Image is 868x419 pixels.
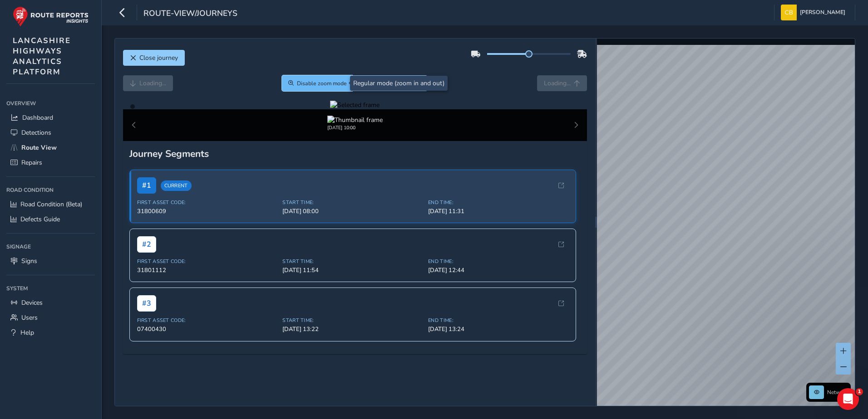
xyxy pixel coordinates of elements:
[21,143,57,152] span: Route View
[800,5,845,20] span: [PERSON_NAME]
[6,325,95,340] a: Help
[20,215,60,224] span: Defects Guide
[137,207,277,215] span: 31800609
[21,158,42,167] span: Repairs
[21,128,51,137] span: Detections
[6,240,95,253] div: Signage
[21,257,37,265] span: Signs
[428,317,568,324] span: End Time:
[20,328,34,337] span: Help
[161,180,192,191] span: Current
[143,8,237,20] span: route-view/journeys
[327,124,383,131] div: [DATE] 10:00
[297,80,347,87] span: Disable zoom mode
[282,266,423,274] span: [DATE] 11:54
[6,253,95,268] a: Signs
[6,110,95,125] a: Dashboard
[129,147,581,160] div: Journey Segments
[137,295,156,312] span: # 3
[20,200,82,209] span: Road Condition (Beta)
[6,140,95,155] a: Route View
[327,116,383,124] img: Thumbnail frame
[6,155,95,170] a: Repairs
[137,199,277,206] span: First Asset Code:
[13,35,71,77] span: LANCASHIRE HIGHWAYS ANALYTICS PLATFORM
[13,6,89,27] img: rr logo
[6,97,95,110] div: Overview
[282,258,423,265] span: Start Time:
[781,5,848,20] button: [PERSON_NAME]
[428,207,568,215] span: [DATE] 11:31
[282,207,423,215] span: [DATE] 08:00
[21,313,38,322] span: Users
[837,388,859,410] iframe: Intercom live chat
[282,75,352,91] button: Zoom
[137,177,156,194] span: # 1
[137,258,277,265] span: First Asset Code:
[6,197,95,212] a: Road Condition (Beta)
[282,325,423,333] span: [DATE] 13:22
[137,236,156,253] span: # 2
[22,113,53,122] span: Dashboard
[21,298,43,307] span: Devices
[282,317,423,324] span: Start Time:
[6,295,95,310] a: Devices
[137,317,277,324] span: First Asset Code:
[428,258,568,265] span: End Time:
[6,212,95,227] a: Defects Guide
[137,325,277,333] span: 07400430
[139,54,178,62] span: Close journey
[123,50,185,66] button: Close journey
[428,325,568,333] span: [DATE] 13:24
[6,125,95,140] a: Detections
[856,388,863,395] span: 1
[781,5,797,20] img: diamond-layout
[367,80,422,87] span: Enable drawing mode
[352,75,428,91] button: Draw
[137,266,277,274] span: 31801112
[428,266,568,274] span: [DATE] 12:44
[428,199,568,206] span: End Time:
[827,389,848,396] span: Network
[282,199,423,206] span: Start Time:
[6,310,95,325] a: Users
[6,282,95,295] div: System
[6,183,95,197] div: Road Condition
